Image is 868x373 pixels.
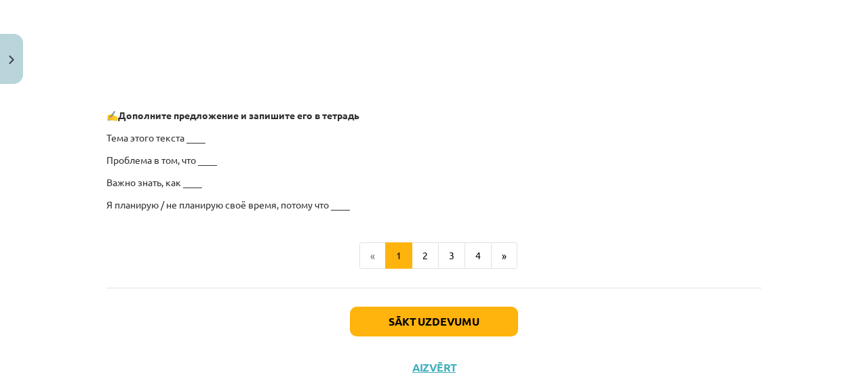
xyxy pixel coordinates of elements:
[385,242,412,269] button: 1
[9,56,14,64] img: icon-close-lesson-0947bae3869378f0d4975bcd49f059093ad1ed9edebbc8119c70593378902aed.svg
[106,175,762,190] p: Важно знать, как ____
[106,153,762,167] p: Проблема в том, что ____
[106,131,762,145] p: Тема этого текста ____
[465,242,492,269] button: 4
[438,242,465,269] button: 3
[106,108,762,123] p: ✍️
[118,109,359,121] strong: Дополните предложение и запишите его в тетрадь
[106,198,762,212] p: Я планирую / не планирую своё время, потому что ____
[412,242,439,269] button: 2
[106,242,762,269] nav: Page navigation example
[350,307,518,336] button: Sākt uzdevumu
[491,242,517,269] button: »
